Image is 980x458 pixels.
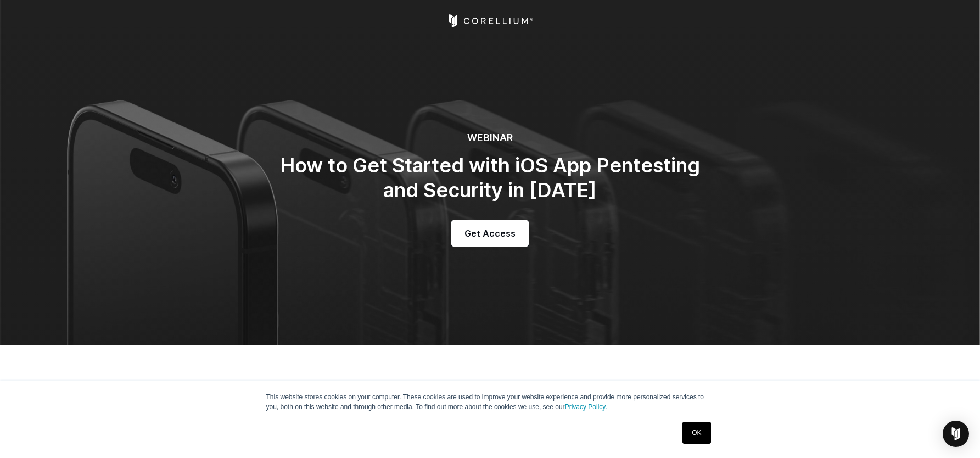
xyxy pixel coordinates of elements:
a: OK [682,422,710,444]
a: Get Access [451,220,529,247]
p: This website stores cookies on your computer. These cookies are used to improve your website expe... [266,392,714,412]
div: Open Intercom Messenger [943,421,969,447]
a: Corellium Home [446,14,534,27]
h6: WEBINAR [271,132,710,144]
a: Privacy Policy. [565,403,607,411]
span: Get Access [464,227,516,240]
h2: How to Get Started with iOS App Pentesting and Security in [DATE] [271,153,710,203]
